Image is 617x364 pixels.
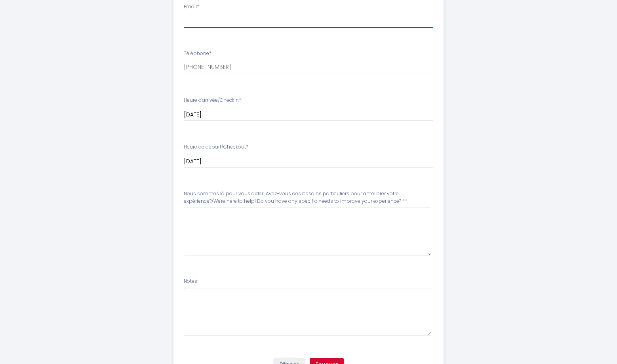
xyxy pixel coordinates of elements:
label: Heure de départ/Checkout [184,143,248,151]
label: Notes [184,278,197,285]
label: Email [184,3,199,11]
label: Nous sommes là pour vous aider! Avez-vous des besoins particuliers pour améliorer votre expérienc... [184,190,434,205]
label: Heure d'arrivée/Checkin [184,97,241,104]
label: Téléphone [184,50,211,57]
